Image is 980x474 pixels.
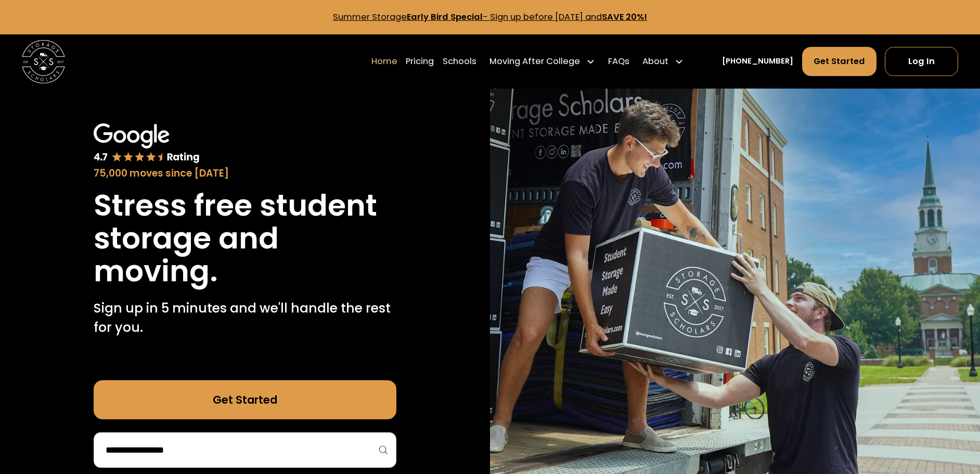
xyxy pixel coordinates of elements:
[94,123,200,164] img: Google 4.7 star rating
[489,55,580,68] div: Moving After College
[94,380,396,419] a: Get Started
[406,46,434,77] a: Pricing
[333,11,647,23] a: Summer StorageEarly Bird Special- Sign up before [DATE] andSAVE 20%!
[371,46,397,77] a: Home
[94,298,396,338] p: Sign up in 5 minutes and we'll handle the rest for you.
[802,47,876,76] a: Get Started
[642,55,668,68] div: About
[94,189,396,287] h1: Stress free student storage and moving.
[22,40,65,83] img: Storage Scholars main logo
[602,11,647,23] strong: SAVE 20%!
[608,46,629,77] a: FAQs
[94,166,396,181] div: 75,000 moves since [DATE]
[485,46,600,77] div: Moving After College
[885,47,958,76] a: Log In
[722,56,793,67] a: [PHONE_NUMBER]
[22,40,65,83] a: home
[407,11,483,23] strong: Early Bird Special
[638,46,688,77] div: About
[443,46,476,77] a: Schools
